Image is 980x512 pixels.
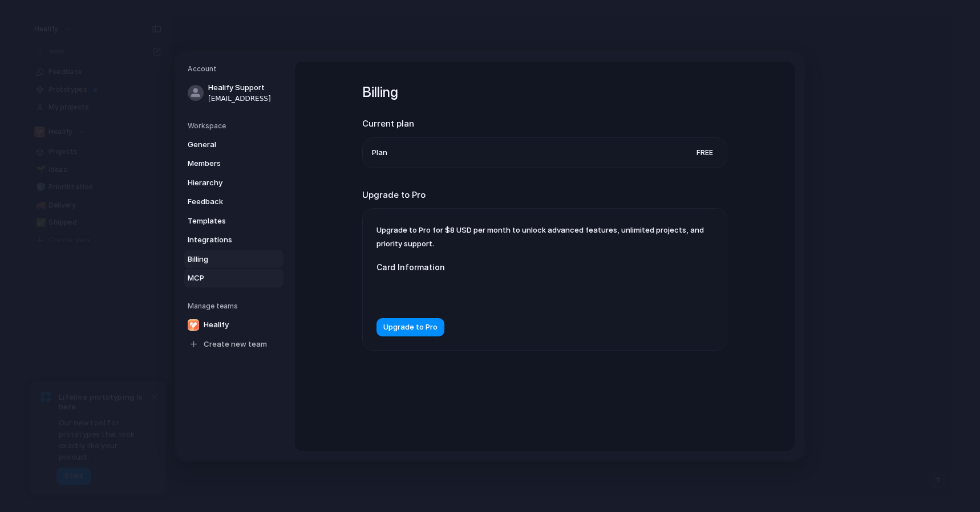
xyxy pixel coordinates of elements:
[376,261,605,273] label: Card Information
[204,319,229,330] span: Healify
[372,147,387,158] span: Plan
[184,335,284,353] a: Create new team
[184,193,284,211] a: Feedback
[386,287,596,298] iframe: Secure payment input frame
[692,145,718,160] span: Free
[362,117,727,131] h2: Current plan
[188,215,261,226] span: Templates
[376,318,444,336] button: Upgrade to Pro
[188,196,261,208] span: Feedback
[188,253,261,265] span: Billing
[188,158,261,169] span: Members
[184,315,284,334] a: Healify
[184,135,284,153] a: General
[184,269,284,287] a: MCP
[188,300,284,311] h5: Manage teams
[362,188,727,201] h2: Upgrade to Pro
[208,82,281,94] span: Healify Support
[188,64,284,74] h5: Account
[188,120,284,131] h5: Workspace
[208,93,281,103] span: [EMAIL_ADDRESS]
[383,322,438,333] span: Upgrade to Pro
[184,155,284,173] a: Members
[188,177,261,188] span: Hierarchy
[204,338,267,350] span: Create new team
[184,250,284,268] a: Billing
[188,234,261,246] span: Integrations
[184,212,284,230] a: Templates
[188,273,261,284] span: MCP
[376,225,704,248] span: Upgrade to Pro for $8 USD per month to unlock advanced features, unlimited projects, and priority...
[184,231,284,249] a: Integrations
[184,79,284,107] a: Healify Support[EMAIL_ADDRESS]
[362,82,727,103] h1: Billing
[188,139,261,150] span: General
[184,173,284,192] a: Hierarchy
